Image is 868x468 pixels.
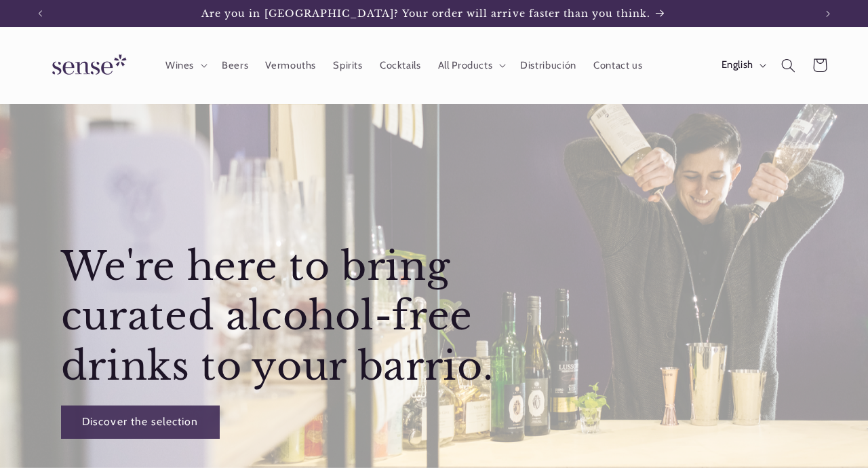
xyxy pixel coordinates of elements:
[201,7,650,20] span: Are you in [GEOGRAPHIC_DATA]? Your order will arrive faster than you think.
[512,50,585,80] a: Distribución
[60,406,219,439] a: Discover the selection
[60,241,495,391] h2: We're here to bring curated alcohol-free drinks to your barrio.
[165,59,194,72] span: Wines
[593,59,642,72] span: Contact us
[31,41,143,90] a: Sense
[213,50,256,80] a: Beers
[585,50,651,80] a: Contact us
[222,59,248,72] span: Beers
[429,50,512,80] summary: All Products
[265,59,316,72] span: Vermouths
[36,46,138,85] img: Sense
[157,50,213,80] summary: Wines
[713,52,772,79] button: English
[333,59,362,72] span: Spirits
[722,58,753,73] span: English
[772,50,804,81] summary: Search
[438,59,493,72] span: All Products
[380,59,421,72] span: Cocktails
[520,59,576,72] span: Distribución
[257,50,325,80] a: Vermouths
[371,50,429,80] a: Cocktails
[325,50,372,80] a: Spirits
